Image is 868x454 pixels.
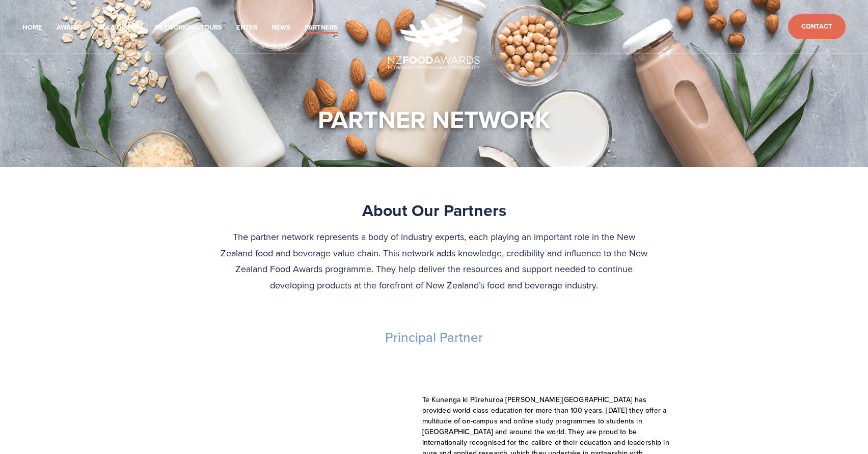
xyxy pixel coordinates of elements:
[98,22,141,34] a: Gala Dinner
[22,22,42,34] a: Home
[108,329,760,346] h3: Principal Partner
[57,22,84,34] a: Awards
[362,198,506,222] strong: About Our Partners
[318,104,551,135] h1: PARTNER NETWORK
[155,22,222,34] a: Networking-Tours
[220,229,648,293] p: The partner network represents a body of industry experts, each playing an important role in the ...
[305,22,338,34] a: Partners
[788,14,846,39] a: Contact
[236,22,257,34] a: Enter
[272,22,290,34] a: News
